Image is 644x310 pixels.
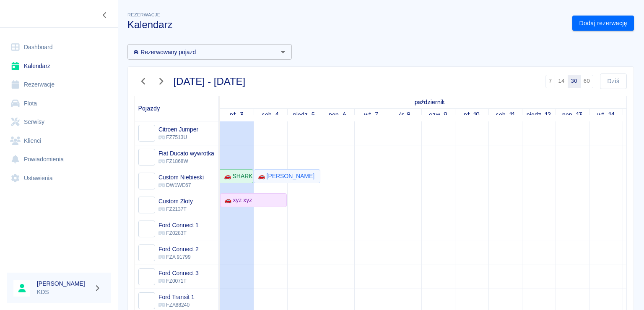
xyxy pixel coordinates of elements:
[130,47,275,57] input: Wyszukaj i wybierz pojazdy...
[7,75,111,94] a: Rezerwacje
[158,277,199,285] p: FZ0071T
[99,10,111,21] button: Zwiń nawigację
[127,12,160,17] span: Rezerwacje
[37,288,91,297] p: KDS
[7,150,111,169] a: Powiadomienia
[7,113,111,131] a: Serwisy
[525,109,553,121] a: 12 października 2025
[7,38,111,57] a: Dashboard
[7,94,111,113] a: Flota
[158,149,214,158] h6: Fiat Ducato wywrotka
[158,245,199,253] h6: Ford Connect 2
[413,96,447,108] a: 3 października 2025
[158,158,214,165] p: FZ1868W
[580,75,593,88] button: 60 dni
[10,7,62,21] img: Renthelp logo
[362,109,381,121] a: 7 października 2025
[260,109,281,121] a: 4 października 2025
[462,109,482,121] a: 10 października 2025
[158,229,199,237] p: FZ0283T
[327,109,348,121] a: 6 października 2025
[572,16,634,31] a: Dodaj rezerwację
[7,57,111,76] a: Kalendarz
[158,205,193,213] p: FZ2137T
[140,198,153,212] img: Image
[600,74,627,89] button: Dziś
[140,270,153,284] img: Image
[228,109,246,121] a: 3 października 2025
[140,174,153,188] img: Image
[158,134,198,141] p: FZ7513U
[545,75,556,88] button: 7 dni
[560,109,584,121] a: 13 października 2025
[595,109,617,121] a: 14 października 2025
[291,109,317,121] a: 5 października 2025
[158,181,204,189] p: DW1WE67
[138,105,160,112] span: Pojazdy
[221,172,252,181] div: 🚗 SHARK [PERSON_NAME] - [PERSON_NAME]
[140,126,153,140] img: Image
[127,19,566,31] h3: Kalendarz
[158,221,199,229] h6: Ford Connect 1
[140,294,153,308] img: Image
[140,150,153,164] img: Image
[158,301,195,309] p: FZA88240
[140,246,153,260] img: Image
[494,109,517,121] a: 11 października 2025
[568,75,581,88] button: 30 dni
[37,279,91,288] h6: [PERSON_NAME]
[254,172,314,181] div: 🚗 [PERSON_NAME]
[158,125,198,134] h6: Citroen Jumper
[174,76,246,87] h3: [DATE] - [DATE]
[397,109,413,121] a: 8 października 2025
[158,173,204,181] h6: Custom Niebieski
[555,75,568,88] button: 14 dni
[158,253,199,261] p: FZA 91799
[7,169,111,188] a: Ustawienia
[427,109,449,121] a: 9 października 2025
[158,197,193,205] h6: Custom Złoty
[277,46,289,58] button: Otwórz
[7,7,62,21] a: Renthelp logo
[221,196,252,205] div: 🚗 xyz xyz
[158,293,195,301] h6: Ford Transit 1
[140,222,153,236] img: Image
[158,269,199,277] h6: Ford Connect 3
[7,131,111,150] a: Klienci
